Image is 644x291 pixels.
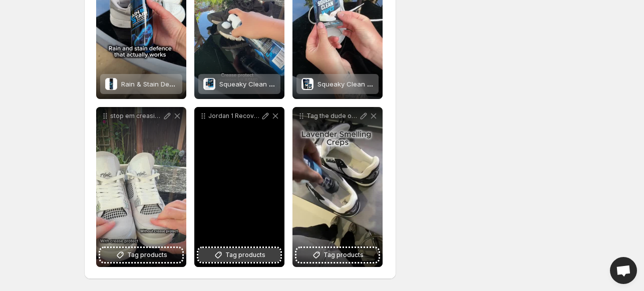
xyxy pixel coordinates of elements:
[610,257,637,284] div: Open chat
[219,80,366,88] span: Squeaky Clean Trainer & Sneaker Cleaning Kit
[96,107,186,267] div: stop em creasing jordan1 jordans jordan4 jordanshoesTag products
[110,112,162,120] p: stop em creasing jordan1 jordans jordan4 jordanshoes
[203,78,215,90] img: Squeaky Clean Trainer & Sneaker Cleaning Kit
[105,78,117,90] img: Rain & Stain Defence Spray
[100,248,182,262] button: Tag products
[225,250,265,260] span: Tag products
[292,107,383,267] div: Tag the dude or girl that needs this smellyTag products
[302,78,313,90] img: Squeaky Clean Wipes - Premium Shoe Cleaning Wipes
[296,248,379,262] button: Tag products
[208,112,260,120] p: Jordan 1 Recovery
[306,112,359,120] p: Tag the dude or girl that needs this smelly
[121,80,208,88] span: Rain & Stain Defence Spray
[324,250,364,260] span: Tag products
[198,248,280,262] button: Tag products
[317,80,490,88] span: Squeaky Clean Wipes - Premium Shoe Cleaning Wipes
[194,107,284,267] div: Jordan 1 RecoveryTag products
[127,250,167,260] span: Tag products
